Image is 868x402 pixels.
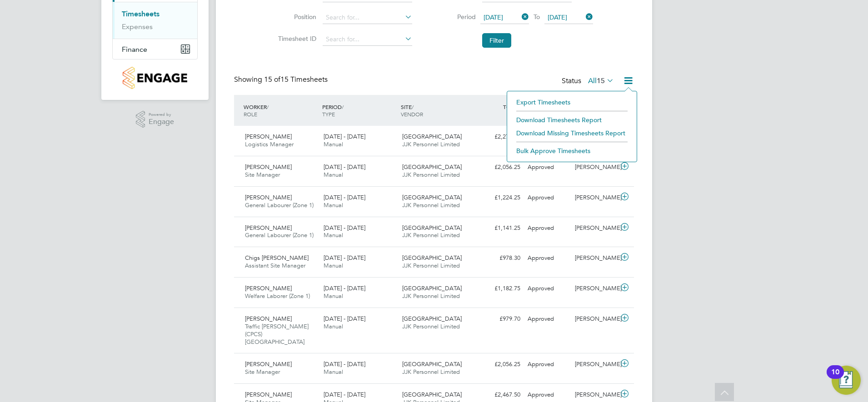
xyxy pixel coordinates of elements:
div: [PERSON_NAME] [571,190,619,205]
div: [PERSON_NAME] [571,251,619,266]
div: £2,056.25 [477,160,524,175]
span: Manual [324,262,343,269]
div: [PERSON_NAME] [571,312,619,327]
span: [DATE] - [DATE] [324,163,365,171]
span: [PERSON_NAME] [245,284,292,292]
input: Search for... [323,11,412,24]
span: [GEOGRAPHIC_DATA] [402,194,462,201]
span: [PERSON_NAME] [245,163,292,171]
span: Site Manager [245,171,280,179]
span: JJK Personnel Limited [402,201,460,209]
div: £978.30 [477,251,524,266]
div: Approved [524,221,571,236]
span: Manual [324,140,343,148]
div: £2,056.25 [477,357,524,372]
span: Manual [324,201,343,209]
div: Approved [524,312,571,327]
span: JJK Personnel Limited [402,140,460,148]
span: / [412,103,414,110]
label: Position [275,13,316,21]
li: Export Timesheets [512,96,632,109]
span: TYPE [322,110,335,118]
span: JJK Personnel Limited [402,292,460,300]
span: [GEOGRAPHIC_DATA] [402,163,462,171]
span: [PERSON_NAME] [245,391,292,398]
div: £1,182.75 [477,281,524,296]
span: General Labourer (Zone 1) [245,231,314,239]
span: [DATE] - [DATE] [324,254,365,262]
img: countryside-properties-logo-retina.png [123,67,187,89]
span: Manual [324,368,343,376]
label: Timesheet ID [275,35,316,43]
button: Filter [482,33,511,48]
span: 15 [597,76,605,85]
span: JJK Personnel Limited [402,231,460,239]
div: £2,274.80 [477,129,524,144]
span: [PERSON_NAME] [245,315,292,323]
span: / [267,103,269,110]
span: To [531,11,543,23]
span: 15 of [264,75,280,84]
span: [GEOGRAPHIC_DATA] [402,224,462,232]
span: [PERSON_NAME] [245,360,292,368]
label: All [588,76,614,85]
input: Search for... [323,33,412,46]
span: JJK Personnel Limited [402,368,460,376]
span: Chigs [PERSON_NAME] [245,254,309,262]
span: Engage [149,118,174,126]
span: Manual [324,292,343,300]
div: [PERSON_NAME] [571,357,619,372]
span: Assistant Site Manager [245,262,305,269]
span: [GEOGRAPHIC_DATA] [402,254,462,262]
span: [GEOGRAPHIC_DATA] [402,315,462,323]
span: [GEOGRAPHIC_DATA] [402,360,462,368]
span: Finance [122,45,147,54]
span: [GEOGRAPHIC_DATA] [402,391,462,398]
a: Go to home page [112,67,198,89]
span: Powered by [149,111,174,119]
a: Powered byEngage [136,111,175,128]
span: Manual [324,171,343,179]
span: [GEOGRAPHIC_DATA] [402,133,462,140]
span: / [342,103,344,110]
span: 15 Timesheets [264,75,328,84]
div: £979.70 [477,312,524,327]
div: £1,141.25 [477,221,524,236]
div: Approved [524,190,571,205]
span: [PERSON_NAME] [245,194,292,201]
li: Bulk Approve Timesheets [512,144,632,157]
span: [GEOGRAPHIC_DATA] [402,284,462,292]
div: Timesheets [113,2,197,39]
div: [PERSON_NAME] [571,160,619,175]
span: [DATE] [548,13,567,21]
label: Period [435,13,476,21]
span: General Labourer (Zone 1) [245,201,314,209]
div: [PERSON_NAME] [571,281,619,296]
span: [DATE] [484,13,503,21]
span: Logistics Manager [245,140,294,148]
div: WORKER [241,99,320,122]
span: Manual [324,231,343,239]
button: Open Resource Center, 10 new notifications [832,366,861,395]
div: Approved [524,251,571,266]
a: Expenses [122,22,153,31]
li: Download Timesheets Report [512,114,632,126]
div: Showing [234,75,329,84]
div: Approved [524,281,571,296]
span: [DATE] - [DATE] [324,194,365,201]
span: [DATE] - [DATE] [324,284,365,292]
span: [DATE] - [DATE] [324,224,365,232]
span: [PERSON_NAME] [245,133,292,140]
div: 10 [831,372,839,384]
span: Manual [324,323,343,330]
span: [PERSON_NAME] [245,224,292,232]
span: [DATE] - [DATE] [324,391,365,398]
div: [PERSON_NAME] [571,221,619,236]
div: PERIOD [320,99,399,122]
span: [DATE] - [DATE] [324,315,365,323]
span: JJK Personnel Limited [402,262,460,269]
div: Status [562,75,616,88]
span: Site Manager [245,368,280,376]
span: ROLE [244,110,257,118]
span: Welfare Laborer (Zone 1) [245,292,310,300]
